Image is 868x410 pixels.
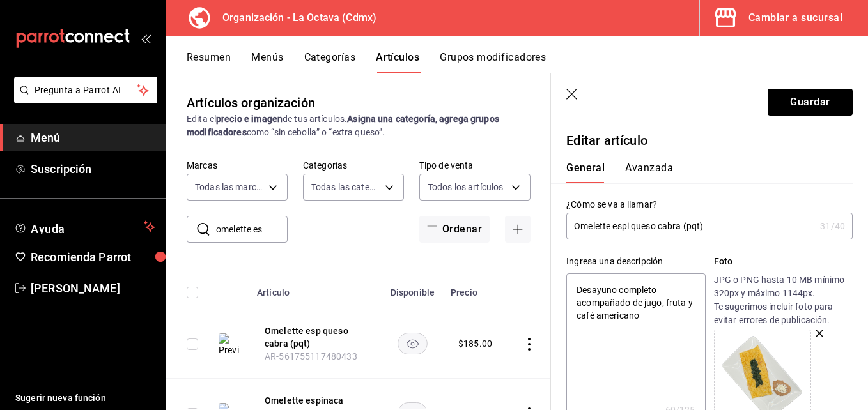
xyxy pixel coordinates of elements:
span: Recomienda Parrot [31,248,155,266]
a: Pregunta a Parrot AI [9,93,157,106]
button: Avanzada [625,162,673,183]
div: Ingresa una descripción [566,255,705,268]
span: [PERSON_NAME] [31,280,155,297]
div: Cambiar a sucursal [748,9,842,27]
div: Artículos organización [187,93,315,112]
div: 31 /40 [820,220,845,232]
button: Ordenar [419,216,490,243]
button: Grupos modificadores [440,51,546,73]
span: Menú [31,129,155,146]
span: Todos los artículos [428,181,504,194]
div: navigation tabs [187,51,868,73]
button: Menús [251,51,283,73]
div: Edita el de tus artículos. como “sin cebolla” o “extra queso”. [187,112,531,139]
p: Editar artículo [566,131,853,150]
button: open_drawer_menu [141,33,151,43]
input: Buscar artículo [216,216,288,242]
strong: precio e imagen [216,114,283,124]
button: Pregunta a Parrot AI [14,77,157,103]
strong: Asigna una categoría, agrega grupos modificadores [187,114,499,137]
button: Guardar [768,89,853,116]
button: Resumen [187,51,231,73]
button: actions [523,338,536,351]
span: Todas las marcas, Sin marca [195,181,264,194]
label: Categorías [303,161,404,170]
span: Pregunta a Parrot AI [35,84,137,97]
span: Todas las categorías, Sin categoría [311,181,380,194]
span: AR-561755117480433 [265,351,357,361]
span: Sugerir nueva función [15,391,155,405]
p: Foto [714,255,853,268]
button: Categorías [304,51,356,73]
label: ¿Cómo se va a llamar? [566,200,853,209]
h3: Organización - La Octava (Cdmx) [212,10,376,26]
img: Preview [219,333,239,356]
div: navigation tabs [566,162,837,183]
button: availability-product [398,333,428,354]
span: Ayuda [31,219,139,234]
p: JPG o PNG hasta 10 MB mínimo 320px y máximo 1144px. Te sugerimos incluir foto para evitar errores... [714,273,853,327]
th: Precio [443,268,508,309]
label: Tipo de venta [419,161,531,170]
button: edit-product-location [265,324,367,350]
span: Suscripción [31,160,155,178]
th: Disponible [382,268,443,309]
th: Artículo [249,268,382,309]
div: $ 185.00 [458,337,492,350]
button: General [566,162,605,183]
button: Artículos [376,51,419,73]
label: Marcas [187,161,288,170]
